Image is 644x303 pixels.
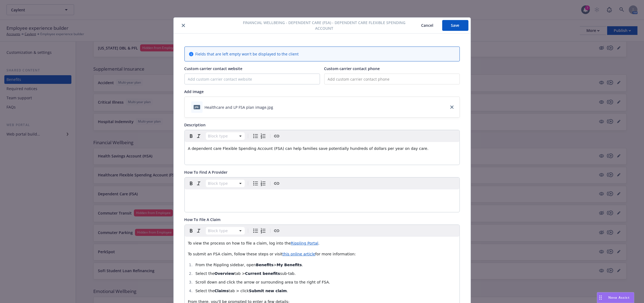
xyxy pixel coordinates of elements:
button: Italic [195,227,203,235]
div: Drag to move [597,292,604,303]
strong: Claims [214,289,229,293]
button: Bulleted list [252,227,259,235]
div: Healthcare and LP FSA plan image.jpg [205,104,273,110]
span: tab > click [229,289,249,293]
button: Cancel [413,20,442,31]
button: Create link [273,132,280,140]
button: Bulleted list [252,132,259,140]
strong: Submit new claim [249,289,287,293]
span: From the Rippling sidebar, open [195,263,256,267]
span: A dependent care Flexible Spending Account (FSA) can help families save potentially hundreds of d... [188,146,429,151]
button: download file [276,104,280,110]
span: sub-tab. [280,271,296,276]
span: To view the process on how to file a claim, log into the [188,241,291,245]
button: Numbered list [259,132,267,140]
a: close [449,104,455,110]
span: Select the [195,289,214,293]
span: Select the [195,271,214,276]
strong: My Benefits [277,263,302,267]
span: . [318,241,319,245]
div: editable markdown [185,189,460,202]
a: Rippling Portal [291,241,318,245]
span: tab > [235,271,245,276]
span: Add image [184,89,204,94]
button: Block type [206,180,245,187]
strong: Current benefits [245,271,280,276]
span: . [302,263,303,267]
span: for more information: [315,252,356,256]
span: Fields that are left empty won't be displayed to the client [196,51,299,57]
span: Financial Wellbeing - Dependent Care (FSA) - Dependent Care Flexible Spending Account [236,20,412,31]
div: toggle group [252,180,267,187]
span: Custom carrier contact website [184,66,243,71]
span: Description [184,122,206,127]
span: Custom carrier contact phone [324,66,380,71]
a: this online article [282,252,315,256]
span: Scroll down and click the arrow or surrounding area to the right of FSA. [195,280,330,284]
div: toggle group [252,227,267,235]
input: Add custom carrier contact phone [324,74,460,84]
button: Italic [195,132,203,140]
span: > [273,263,277,267]
button: Create link [273,227,280,235]
button: Italic [195,180,203,187]
strong: Overview [214,271,235,276]
button: Nova Assist [597,292,634,303]
button: Bulleted list [252,180,259,187]
button: close [180,22,187,29]
button: Bold [187,180,195,187]
button: Block type [206,227,245,235]
div: editable markdown [185,142,460,155]
strong: Benefits [256,263,273,267]
span: To submit an FSA claim, follow these steps or visit [188,252,283,256]
button: Create link [273,180,280,187]
span: jpg [194,105,200,109]
span: How To Find A Provider [184,170,228,175]
input: Add custom carrier contact website [185,74,320,84]
button: Block type [206,132,245,140]
div: toggle group [252,132,267,140]
button: Bold [187,227,195,235]
button: Bold [187,132,195,140]
button: Numbered list [259,180,267,187]
span: Nova Assist [608,295,630,300]
span: How To File A Claim [184,217,221,222]
button: Save [442,20,468,31]
span: . [287,289,288,293]
button: Numbered list [259,227,267,235]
